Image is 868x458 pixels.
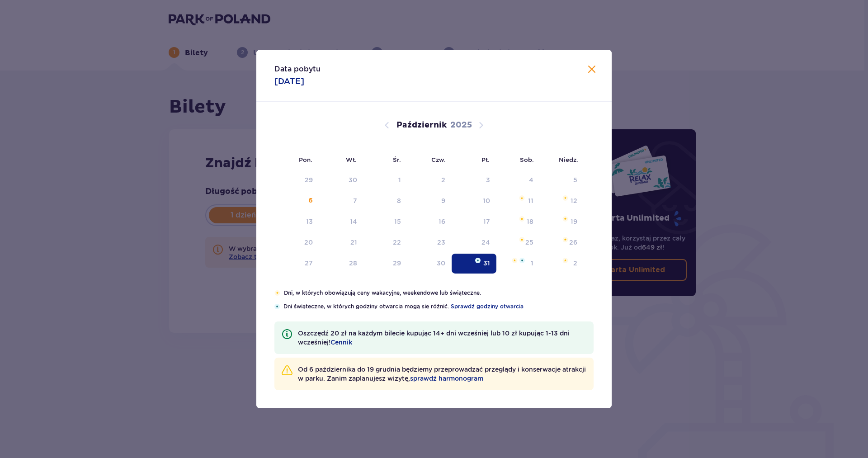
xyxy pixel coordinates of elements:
div: 8 [397,196,401,205]
p: Dni, w których obowiązują ceny wakacyjne, weekendowe lub świąteczne. [284,289,594,297]
p: 2025 [450,120,472,131]
td: niedziela, 19 października 2025 [540,212,584,232]
div: 13 [306,217,313,226]
td: sobota, 25 października 2025 [496,233,540,253]
a: Sprawdź godziny otwarcia [451,302,524,311]
img: Pomarańczowa gwiazdka [562,258,568,263]
div: 1 [398,175,401,184]
td: wtorek, 7 października 2025 [319,191,364,211]
small: Wt. [346,156,357,163]
td: czwartek, 16 października 2025 [407,212,452,232]
td: Data niedostępna. wtorek, 30 września 2025 [319,170,364,190]
button: Zamknij [586,64,597,76]
img: Pomarańczowa gwiazdka [512,258,518,263]
div: 29 [305,175,313,184]
td: czwartek, 23 października 2025 [407,233,452,253]
td: niedziela, 2 listopada 2025 [540,254,584,274]
td: poniedziałek, 27 października 2025 [274,254,319,274]
td: Data zaznaczona. piątek, 31 października 2025 [452,254,496,274]
td: piątek, 17 października 2025 [452,212,496,232]
div: 1 [531,259,533,268]
img: Niebieska gwiazdka [274,304,280,309]
div: 30 [437,259,445,268]
div: 18 [527,217,533,226]
td: środa, 8 października 2025 [363,191,407,211]
td: wtorek, 14 października 2025 [319,212,364,232]
div: 7 [353,196,357,205]
td: czwartek, 9 października 2025 [407,191,452,211]
img: Niebieska gwiazdka [519,258,525,263]
a: Cennik [330,338,352,347]
div: 26 [569,238,577,247]
div: 2 [573,259,577,268]
div: 14 [350,217,357,226]
img: Pomarańczowa gwiazdka [562,195,568,201]
img: Pomarańczowa gwiazdka [274,290,280,296]
td: czwartek, 30 października 2025 [407,254,452,274]
td: sobota, 1 listopada 2025 [496,254,540,274]
div: 10 [483,196,490,205]
small: Niedz. [559,156,578,163]
div: 2 [441,175,445,184]
td: niedziela, 26 października 2025 [540,233,584,253]
small: Śr. [393,156,401,163]
div: 23 [437,238,445,247]
div: 22 [393,238,401,247]
div: 12 [571,196,577,205]
div: 31 [483,259,490,268]
td: Data niedostępna. czwartek, 2 października 2025 [407,170,452,190]
div: 25 [525,238,533,247]
img: Niebieska gwiazdka [475,258,481,263]
td: wtorek, 28 października 2025 [319,254,364,274]
td: środa, 22 października 2025 [363,233,407,253]
p: Od 6 października do 19 grudnia będziemy przeprowadzać przeglądy i konserwacje atrakcji w parku. ... [298,365,586,383]
div: 20 [304,238,313,247]
div: 29 [393,259,401,268]
div: 15 [394,217,401,226]
img: Pomarańczowa gwiazdka [519,237,525,242]
small: Pon. [299,156,312,163]
div: 17 [483,217,490,226]
button: Następny miesiąc [476,120,486,131]
img: Pomarańczowa gwiazdka [562,237,568,242]
p: [DATE] [274,76,304,87]
div: 4 [529,175,533,184]
div: 28 [349,259,357,268]
div: 3 [486,175,490,184]
small: Pt. [481,156,490,163]
td: Data niedostępna. poniedziałek, 29 września 2025 [274,170,319,190]
td: środa, 15 października 2025 [363,212,407,232]
td: piątek, 24 października 2025 [452,233,496,253]
td: sobota, 11 października 2025 [496,191,540,211]
div: 6 [308,196,313,205]
div: 30 [349,175,357,184]
div: 27 [305,259,313,268]
td: piątek, 10 października 2025 [452,191,496,211]
button: Poprzedni miesiąc [382,120,392,131]
td: środa, 29 października 2025 [363,254,407,274]
p: Dni świąteczne, w których godziny otwarcia mogą się różnić. [283,302,594,311]
div: 16 [439,217,445,226]
td: wtorek, 21 października 2025 [319,233,364,253]
small: Czw. [431,156,445,163]
div: 19 [571,217,577,226]
td: poniedziałek, 6 października 2025 [274,191,319,211]
img: Pomarańczowa gwiazdka [519,195,525,201]
td: poniedziałek, 20 października 2025 [274,233,319,253]
td: Data niedostępna. środa, 1 października 2025 [363,170,407,190]
small: Sob. [520,156,534,163]
td: Data niedostępna. piątek, 3 października 2025 [452,170,496,190]
div: 21 [350,238,357,247]
div: 9 [441,196,445,205]
a: sprawdź harmonogram [410,374,483,383]
div: 5 [573,175,577,184]
td: Data niedostępna. niedziela, 5 października 2025 [540,170,584,190]
td: niedziela, 12 października 2025 [540,191,584,211]
img: Pomarańczowa gwiazdka [562,216,568,222]
td: poniedziałek, 13 października 2025 [274,212,319,232]
td: sobota, 18 października 2025 [496,212,540,232]
img: Pomarańczowa gwiazdka [519,216,525,222]
p: Październik [396,120,447,131]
